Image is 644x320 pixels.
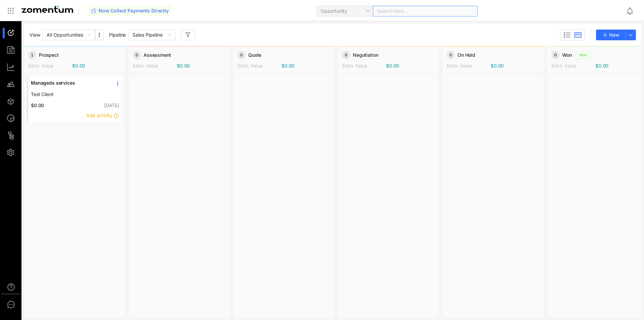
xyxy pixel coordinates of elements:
[31,91,108,98] a: Test Client
[28,51,36,59] span: 1
[31,80,108,91] a: Manageds services
[342,63,367,68] span: Estm. Value
[447,63,472,68] span: Estm. Value
[596,30,626,40] button: New
[144,52,171,58] span: Assessment
[72,62,85,69] span: $0.00
[576,51,590,59] span: Won
[386,62,399,69] span: $0.00
[609,31,619,39] span: New
[626,3,639,18] div: Notifications
[86,112,112,118] span: Add activity
[27,77,122,122] div: Manageds servicesTest Client$0.00[DATE]Add activity
[353,52,378,58] span: Negotiation
[551,51,559,59] span: 0
[177,62,190,69] span: $0.00
[39,52,59,58] span: Prospect
[281,62,294,69] span: $0.00
[109,32,126,38] span: Pipeline
[30,32,40,38] span: View
[28,63,53,68] span: Estm. Value
[132,30,171,40] span: Sales Pipeline
[47,30,91,40] span: All Opportunities
[31,80,108,86] span: Manageds services
[551,63,576,68] span: Estm. Value
[342,51,350,59] span: 0
[248,52,261,58] span: Quote
[237,63,262,68] span: Estm. Value
[237,51,246,59] span: 0
[562,52,572,58] span: Won
[458,52,475,58] span: On Hold
[99,7,169,14] span: Now Collect Payments Directly
[104,102,119,108] span: [DATE]
[321,6,369,16] span: Opportunity
[28,102,44,109] span: $0.00
[133,51,141,59] span: 0
[595,62,608,69] span: $0.00
[491,62,504,69] span: $0.00
[21,6,73,13] img: Zomentum Logo
[133,63,158,68] span: Estm. Value
[447,51,455,59] span: 0
[89,5,171,16] button: Now Collect Payments Directly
